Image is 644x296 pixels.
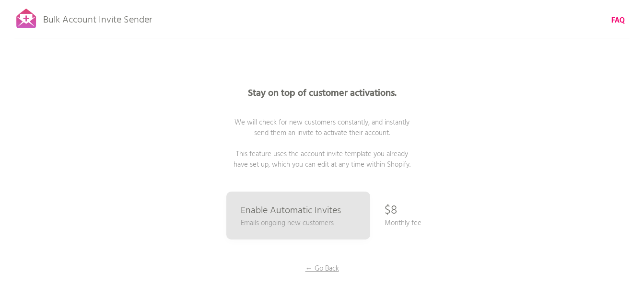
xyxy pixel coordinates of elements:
p: Emails ongoing new customers [241,218,334,228]
p: $8 [385,196,397,225]
a: FAQ [611,15,625,26]
p: Enable Automatic Invites [241,206,341,216]
p: Monthly fee [385,218,422,228]
p: ← Go Back [286,263,358,274]
b: Stay on top of customer activations. [248,86,397,101]
a: Enable Automatic Invites Emails ongoing new customers [226,192,370,239]
span: We will check for new customers constantly, and instantly send them an invite to activate their a... [234,117,410,171]
p: Bulk Account Invite Sender [43,6,152,30]
b: FAQ [611,15,625,26]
